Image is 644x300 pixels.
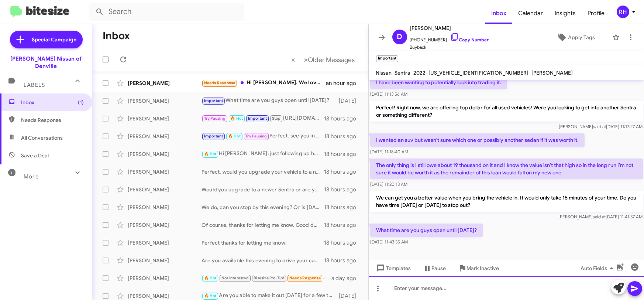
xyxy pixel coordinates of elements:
[610,6,636,18] button: RH
[204,98,223,103] span: Important
[559,124,643,129] span: [PERSON_NAME] [DATE] 11:17:27 AM
[370,101,643,122] p: Perfect! Right now, we are offering top dollar for all used vehicles! Were you looking to get int...
[414,69,426,76] span: 2022
[450,37,489,42] a: Copy Number
[549,3,582,24] a: Insights
[512,3,549,24] a: Calendar
[324,115,362,122] div: 18 hours ago
[202,168,324,175] div: Perfect, would you upgrade your vehicle to a newer model? Or are you considering some other model...
[128,97,202,105] div: [PERSON_NAME]
[21,152,49,159] span: Save a Deal
[103,30,130,42] h1: Inbox
[128,186,202,193] div: [PERSON_NAME]
[467,262,499,275] span: Mark Inactive
[370,224,483,237] p: What time are you guys open until [DATE]?
[202,186,324,193] div: Would you upgrade to a newer Sentra or are you open to exploring other models as well?
[370,239,408,245] span: [DATE] 11:43:35 AM
[21,116,84,124] span: Needs Response
[532,69,573,76] span: [PERSON_NAME]
[370,191,643,212] p: We can get you a better value when you bring the vehicle in. It would only take 15 minutes of you...
[370,76,507,89] p: I have been wanting to potentially look into trading it.
[326,79,362,87] div: an hour ago
[324,168,362,175] div: 18 hours ago
[228,134,241,139] span: 🔥 Hot
[369,262,417,275] button: Templates
[370,181,407,187] span: [DATE] 11:20:13 AM
[376,69,392,76] span: Nissan
[10,31,83,48] a: Special Campaign
[128,168,202,175] div: [PERSON_NAME]
[287,52,300,67] button: Previous
[429,69,529,76] span: [US_VEHICLE_IDENTIFICATION_NUMBER]
[287,52,359,67] nav: Page navigation example
[202,132,324,140] div: Perfect, see you in a few
[202,96,337,105] div: What time are you guys open until [DATE]?
[128,239,202,246] div: [PERSON_NAME]
[221,276,249,280] span: Not Interested
[324,239,362,246] div: 18 hours ago
[395,69,411,76] span: Sentra
[331,275,362,282] div: a day ago
[128,150,202,158] div: [PERSON_NAME]
[337,292,362,300] div: [DATE]
[230,116,243,121] span: 🔥 Hot
[375,262,411,275] span: Templates
[324,133,362,140] div: 18 hours ago
[204,116,225,121] span: Try Pausing
[128,221,202,229] div: [PERSON_NAME]
[202,79,326,87] div: Hi [PERSON_NAME]. We love our van 🚐 and don't have plans to trade or sell. It's great with grandk...
[248,116,267,121] span: Important
[202,274,331,282] div: Thanks, for the moment I don't think about changing the Nissan.
[485,3,512,24] a: Inbox
[410,24,489,33] span: [PERSON_NAME]
[204,293,217,298] span: 🔥 Hot
[128,133,202,140] div: [PERSON_NAME]
[324,257,362,264] div: 18 hours ago
[202,114,324,123] div: [URL][DOMAIN_NAME][US_VEHICLE_IDENTIFICATION_NUMBER]
[254,276,284,280] span: Bitesize Pro-Tip!
[128,257,202,264] div: [PERSON_NAME]
[568,31,595,44] span: Apply Tags
[128,79,202,87] div: [PERSON_NAME]
[204,276,217,280] span: 🔥 Hot
[575,262,622,275] button: Auto Fields
[204,81,235,85] span: Needs Response
[410,33,489,44] span: [PHONE_NUMBER]
[128,275,202,282] div: [PERSON_NAME]
[202,221,324,229] div: Of course, thanks for letting me know. Good day!
[245,134,267,139] span: Try Pausing
[432,262,446,275] span: Pause
[417,262,452,275] button: Pause
[24,82,45,88] span: Labels
[204,134,223,139] span: Important
[272,116,281,121] span: Stop
[204,151,217,156] span: 🔥 Hot
[308,56,355,64] span: Older Messages
[128,292,202,300] div: [PERSON_NAME]
[21,99,84,106] span: Inbox
[324,150,362,158] div: 18 hours ago
[202,204,324,211] div: We do, can you stop by this evening? Or is [DATE] or [DATE] better? We close at 8pm
[78,99,84,106] span: (1)
[370,133,585,147] p: I wanted an suv but wasn't sure which one or possibly another sedan if it was worth it.
[593,214,606,219] span: said at
[337,97,362,105] div: [DATE]
[581,262,616,275] span: Auto Fields
[32,36,77,43] span: Special Campaign
[617,6,629,18] div: RH
[202,150,324,158] div: Hi [PERSON_NAME], just following up here, are you available to stop in this evening? Or is [DATE]...
[543,31,609,44] button: Apply Tags
[202,257,324,264] div: Are you available this evening to drive your car here? Or is [DATE] or [DATE] better?
[452,262,505,275] button: Mark Inactive
[300,52,359,67] button: Next
[202,292,337,300] div: Are you able to make it out [DATE] for a few test drives?
[289,276,321,280] span: Needs Response
[324,204,362,211] div: 18 hours ago
[410,44,489,51] span: Buyback
[582,3,610,24] a: Profile
[128,115,202,122] div: [PERSON_NAME]
[370,91,407,97] span: [DATE] 11:13:56 AM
